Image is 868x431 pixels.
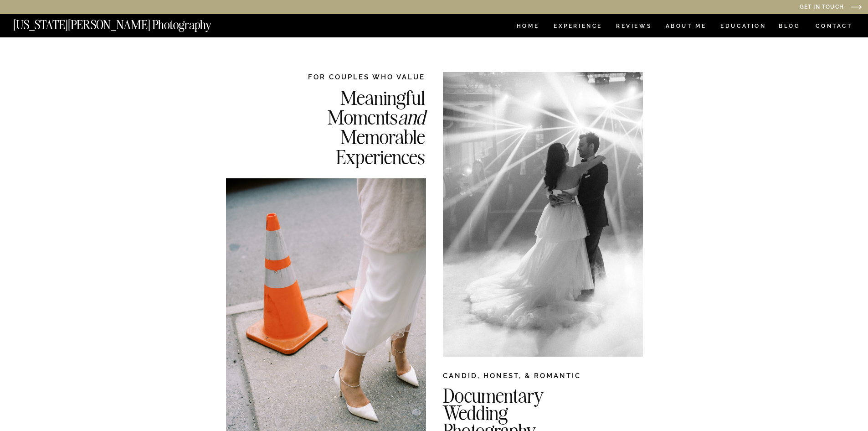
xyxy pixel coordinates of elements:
[515,23,541,31] a: HOME
[779,23,801,31] a: BLOG
[719,23,767,31] a: EDUCATION
[815,21,853,31] a: CONTACT
[665,23,707,31] a: ABOUT ME
[616,23,650,31] a: REVIEWS
[554,23,601,31] a: Experience
[707,4,844,11] a: Get in Touch
[13,19,242,26] a: [US_STATE][PERSON_NAME] Photography
[443,371,643,384] h2: CANDID, HONEST, & ROMANTIC
[281,72,425,82] h2: FOR COUPLES WHO VALUE
[398,104,425,130] i: and
[281,88,425,166] h2: Meaningful Moments Memorable Experiences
